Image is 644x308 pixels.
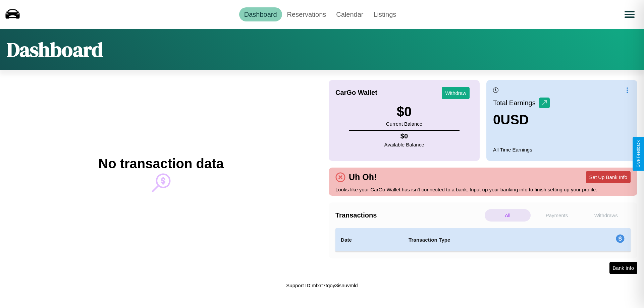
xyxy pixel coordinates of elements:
h4: CarGo Wallet [335,89,377,97]
p: Payments [534,209,580,222]
p: All [485,209,531,222]
table: simple table [335,228,631,252]
p: Withdraws [583,209,629,222]
h4: $ 0 [384,132,424,140]
h3: 0 USD [493,112,550,127]
button: Withdraw [442,87,470,99]
a: Listings [368,7,401,21]
p: Looks like your CarGo Wallet has isn't connected to a bank. Input up your banking info to finish ... [335,185,631,194]
a: Reservations [282,7,331,21]
h4: Date [341,236,398,244]
h1: Dashboard [7,36,103,63]
div: Give Feedback [636,140,641,168]
h4: Transactions [335,211,483,219]
button: Set Up Bank Info [586,171,631,183]
p: Total Earnings [493,97,539,109]
button: Bank Info [609,262,637,274]
p: All Time Earnings [493,145,631,154]
p: Support ID: mfxrt7tqoy3isnuvmld [286,281,358,290]
h2: No transaction data [98,156,223,171]
h3: $ 0 [386,104,422,119]
h4: Uh Oh! [345,172,380,182]
a: Dashboard [239,7,282,21]
a: Calendar [331,7,368,21]
p: Available Balance [384,140,424,149]
h4: Transaction Type [409,236,561,244]
p: Current Balance [386,119,422,128]
button: Open menu [620,5,639,24]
